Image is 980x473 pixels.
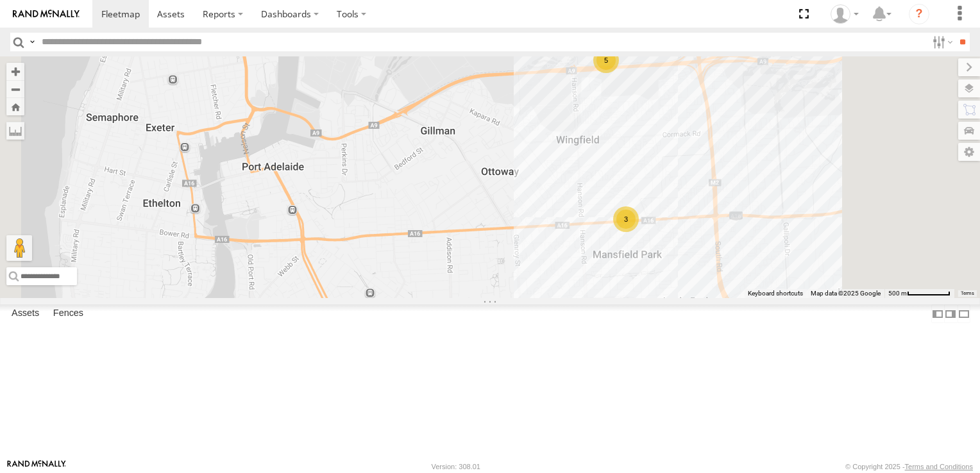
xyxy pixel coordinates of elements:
a: Visit our Website [7,460,66,473]
label: Fences [47,305,90,323]
i: ? [909,4,929,24]
div: Version: 308.01 [432,463,480,470]
label: Dock Summary Table to the Left [931,304,944,323]
button: Zoom out [6,80,24,98]
label: Hide Summary Table [958,304,970,323]
div: 5 [593,47,619,73]
button: Map Scale: 500 m per 64 pixels [884,289,954,298]
label: Dock Summary Table to the Right [944,304,957,323]
a: Terms (opens in new tab) [961,290,974,295]
span: Map data ©2025 Google [811,290,881,297]
div: Frank Cope [826,4,863,24]
label: Search Filter Options [927,33,955,51]
div: © Copyright 2025 - [845,463,973,470]
label: Assets [5,305,46,323]
span: 500 m [888,290,907,297]
button: Drag Pegman onto the map to open Street View [6,235,32,261]
button: Zoom in [6,63,24,80]
div: 3 [613,206,639,232]
label: Search Query [27,33,37,51]
img: rand-logo.svg [13,10,80,19]
a: Terms and Conditions [905,463,973,470]
label: Measure [6,122,24,140]
label: Map Settings [958,143,980,161]
button: Keyboard shortcuts [748,289,803,298]
button: Zoom Home [6,98,24,115]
